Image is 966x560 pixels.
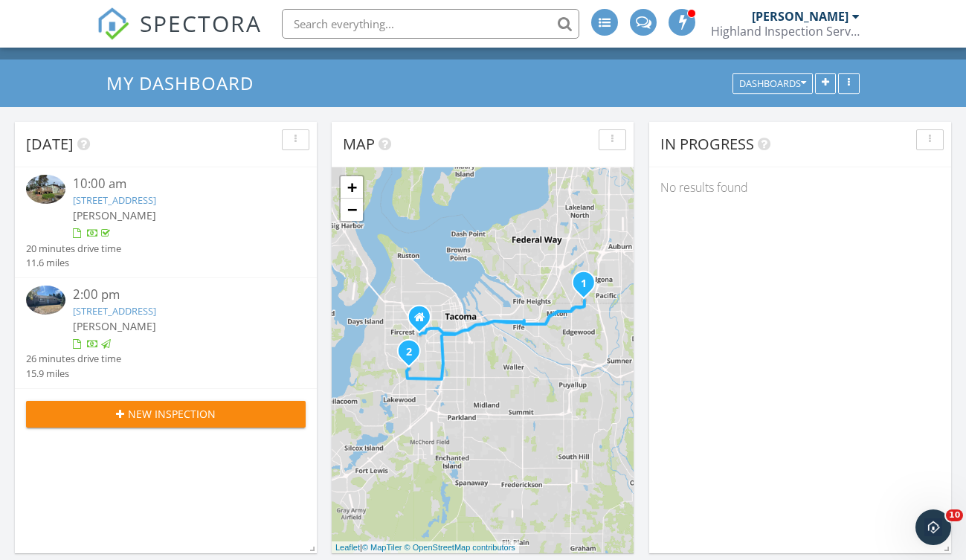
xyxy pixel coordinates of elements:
[282,9,579,39] input: Search everything...
[26,134,74,154] span: [DATE]
[26,286,306,381] a: 2:00 pm [STREET_ADDRESS] [PERSON_NAME] 26 minutes drive time 15.9 miles
[362,543,402,552] a: © MapTiler
[343,134,375,154] span: Map
[128,406,216,422] span: New Inspection
[946,509,963,521] span: 10
[26,401,306,428] button: New Inspection
[73,193,156,207] a: [STREET_ADDRESS]
[73,304,156,318] a: [STREET_ADDRESS]
[26,367,121,381] div: 15.9 miles
[26,175,306,270] a: 10:00 am [STREET_ADDRESS] [PERSON_NAME] 20 minutes drive time 11.6 miles
[73,286,283,304] div: 2:00 pm
[73,319,156,333] span: [PERSON_NAME]
[106,71,266,95] a: My Dashboard
[732,73,813,94] button: Dashboards
[406,347,412,358] i: 2
[649,167,951,207] div: No results found
[140,7,262,39] span: SPECTORA
[26,352,121,366] div: 26 minutes drive time
[419,317,428,326] div: 3306 S Monroe St, Tacoma WA 98409
[73,208,156,222] span: [PERSON_NAME]
[26,175,65,204] img: 9569955%2Fcover_photos%2FCietC7W8NuU7WMDMnH6T%2Fsmall.jpg
[915,509,951,545] iframe: Intercom live chat
[26,286,65,315] img: 9571337%2Fcover_photos%2FokXTuRuskoXBojq9fZFW%2Fsmall.jpg
[97,7,129,40] img: The Best Home Inspection Software - Spectora
[341,176,363,199] a: Zoom in
[97,20,262,51] a: SPECTORA
[581,279,587,289] i: 1
[335,543,360,552] a: Leaflet
[332,541,519,554] div: |
[752,9,849,24] div: [PERSON_NAME]
[26,256,121,270] div: 11.6 miles
[660,134,754,154] span: In Progress
[405,543,515,552] a: © OpenStreetMap contributors
[739,78,806,88] div: Dashboards
[711,24,860,39] div: Highland Inspection Services
[409,351,418,360] div: 5216 64th St W, Tacoma , WA 98467
[73,175,283,193] div: 10:00 am
[26,242,121,256] div: 20 minutes drive time
[584,283,593,292] div: 38041 46th Ave S, Auburn, WA 98001
[341,199,363,221] a: Zoom out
